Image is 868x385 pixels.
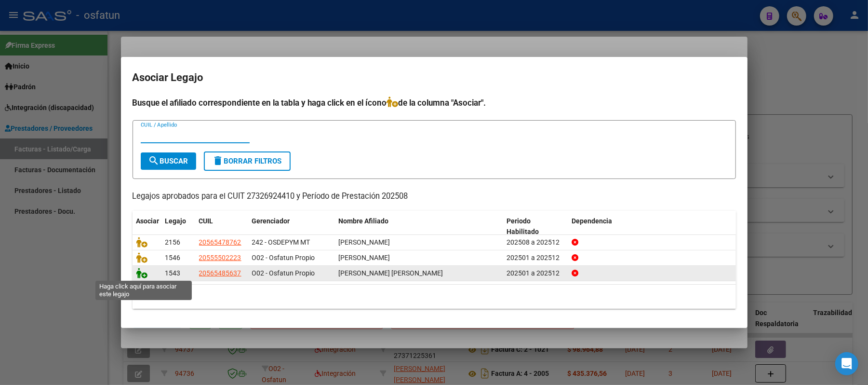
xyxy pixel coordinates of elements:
div: Open Intercom Messenger [835,352,858,375]
mat-icon: delete [213,155,224,166]
span: O02 - Osfatun Propio [252,254,315,261]
h4: Busque el afiliado correspondiente en la tabla y haga click en el ícono de la columna "Asociar". [133,96,736,109]
div: 202508 a 202512 [507,237,564,248]
span: Nombre Afiliado [339,217,389,225]
span: CUIL [199,217,214,225]
span: Borrar Filtros [213,157,282,165]
datatable-header-cell: Dependencia [568,211,736,243]
span: 242 - OSDEPYM MT [252,238,310,246]
datatable-header-cell: Periodo Habilitado [503,211,568,243]
div: 202501 a 202512 [507,268,564,279]
p: Legajos aprobados para el CUIT 27326924410 y Período de Prestación 202508 [133,191,736,203]
span: 20565478762 [199,238,241,246]
span: BARRIONUEVO JOAN ISMAEL [339,269,443,277]
span: O02 - Osfatun Propio [252,269,315,277]
span: Buscar [148,157,188,165]
span: 20555502223 [199,254,241,261]
span: BRISEÑO BENICIO [339,254,390,261]
span: Gerenciador [252,217,290,225]
span: 20565485637 [199,269,241,277]
datatable-header-cell: Asociar [133,211,161,243]
datatable-header-cell: Legajo [161,211,195,243]
span: Dependencia [572,217,612,225]
h2: Asociar Legajo [133,69,736,87]
mat-icon: search [148,155,160,166]
div: 3 registros [133,285,736,309]
span: HEICK BLAS BENJAMIN [339,238,390,246]
datatable-header-cell: Gerenciador [248,211,335,243]
div: 202501 a 202512 [507,252,564,263]
button: Borrar Filtros [204,151,291,171]
span: Legajo [165,217,187,225]
button: Buscar [141,152,196,170]
datatable-header-cell: CUIL [195,211,248,243]
span: 2156 [165,238,181,246]
span: Asociar [136,217,160,225]
span: 1546 [165,254,181,261]
span: 1543 [165,269,181,277]
datatable-header-cell: Nombre Afiliado [335,211,503,243]
span: Periodo Habilitado [507,217,539,236]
